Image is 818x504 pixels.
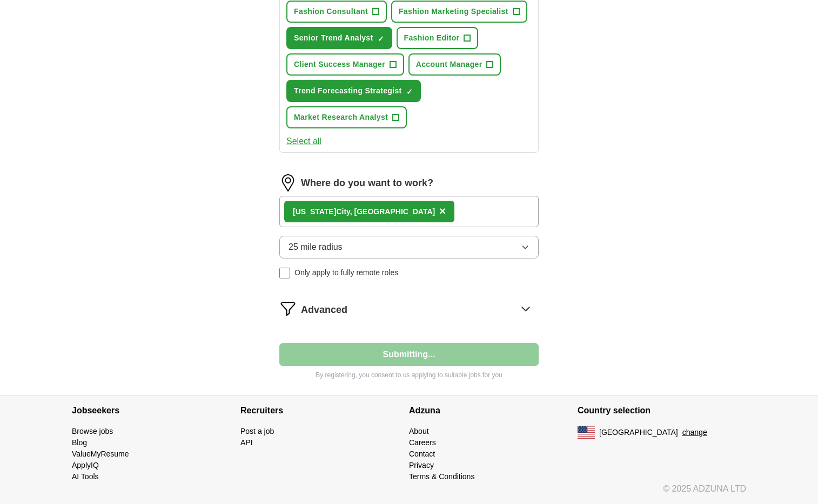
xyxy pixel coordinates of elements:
span: Only apply to fully remote roles [294,267,398,278]
button: 25 mile radius [279,236,539,258]
button: × [439,203,446,220]
span: Fashion Marketing Specialist [399,6,508,17]
span: Fashion Editor [404,32,460,44]
a: Post a job [240,427,274,435]
a: Terms & Conditions [409,472,474,481]
img: location.png [279,174,297,192]
a: About [409,427,429,435]
a: ApplyIQ [72,461,99,469]
a: Careers [409,438,436,447]
button: Market Research Analyst [286,106,407,128]
button: Account Manager [408,53,501,76]
a: Browse jobs [72,427,113,435]
img: US flag [578,426,595,439]
button: Trend Forecasting Strategist✓ [286,80,421,102]
button: Select all [286,135,321,148]
span: 25 mile radius [289,241,343,254]
a: AI Tools [72,472,99,481]
span: Fashion Consultant [294,6,368,17]
a: Blog [72,438,87,447]
a: Privacy [409,461,434,469]
strong: [US_STATE] [293,207,336,216]
span: ✓ [406,87,413,96]
button: Client Success Manager [286,53,404,76]
h4: Country selection [578,396,746,426]
button: change [682,427,707,438]
button: Fashion Editor [397,27,479,49]
a: ValueMyResume [72,449,129,458]
span: Market Research Analyst [294,112,388,123]
span: [GEOGRAPHIC_DATA] [599,427,678,438]
span: Trend Forecasting Strategist [294,85,402,97]
p: By registering, you consent to us applying to suitable jobs for you [279,370,539,380]
button: Fashion Consultant [286,1,387,23]
span: Advanced [301,303,347,317]
span: Account Manager [416,59,482,70]
span: Senior Trend Analyst [294,32,373,44]
span: ✓ [378,35,384,43]
a: API [240,438,253,447]
button: Submitting... [279,343,539,366]
img: filter [279,300,297,317]
input: Only apply to fully remote roles [279,268,290,278]
div: City, [GEOGRAPHIC_DATA] [293,206,435,217]
button: Fashion Marketing Specialist [391,1,527,23]
span: Client Success Manager [294,59,385,70]
div: © 2025 ADZUNA LTD [63,482,755,504]
button: Senior Trend Analyst✓ [286,27,392,49]
a: Contact [409,449,435,458]
span: × [439,205,446,217]
label: Where do you want to work? [301,176,433,190]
